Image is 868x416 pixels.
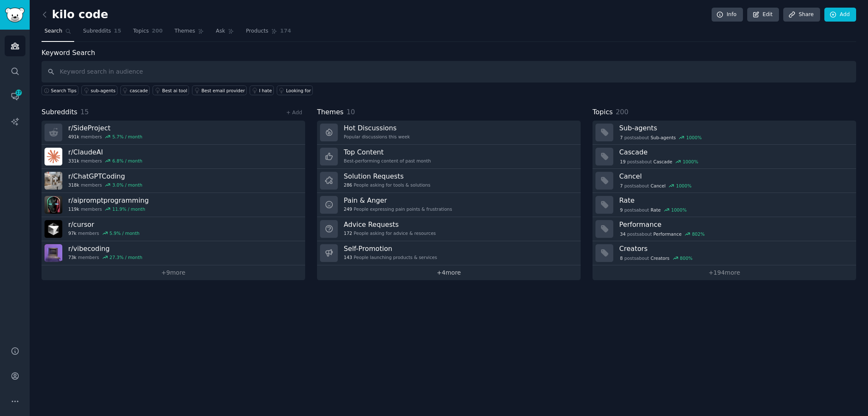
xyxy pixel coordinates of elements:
div: post s about [619,182,692,190]
a: Self-Promotion143People launching products & services [317,241,581,265]
a: sub-agents [81,85,117,95]
a: r/vibecoding73kmembers27.3% / month [42,241,305,265]
div: members [68,254,142,260]
h3: Cancel [619,172,850,181]
div: Best ai tool [162,88,187,94]
h3: Solution Requests [344,172,430,181]
div: members [68,230,139,236]
span: Themes [317,107,344,118]
div: 3.0 % / month [112,182,142,188]
span: Rate [651,207,661,213]
span: Topics [593,107,613,118]
span: 200 [616,108,629,116]
a: +9more [42,265,305,280]
span: 143 [344,254,352,260]
div: 1000 % [671,207,687,213]
div: cascade [130,88,148,94]
div: People asking for advice & resources [344,230,436,236]
span: 174 [280,28,291,35]
h3: Hot Discussions [344,124,410,132]
span: 172 [344,230,352,236]
a: Best email provider [192,85,247,95]
div: members [68,134,142,140]
span: 7 [620,135,623,141]
h3: Top Content [344,148,431,157]
a: r/aipromptprogramming119kmembers11.9% / month [42,193,305,217]
span: 249 [344,206,352,212]
div: 27.3 % / month [109,254,142,260]
img: aipromptprogramming [45,196,62,214]
span: Search [45,28,62,35]
a: Add [824,8,856,22]
div: People expressing pain points & frustrations [344,206,452,212]
span: Subreddits [83,28,111,35]
span: 97k [68,230,76,236]
a: Best ai tool [153,85,189,95]
span: Search Tips [51,88,77,94]
a: Ask [213,25,237,42]
img: ChatGPTCoding [45,172,62,190]
a: Search [42,25,74,42]
span: 15 [81,108,89,116]
span: 119k [68,206,79,212]
a: Creators8postsaboutCreators800% [593,241,856,265]
span: 34 [620,231,626,237]
a: r/SideProject491kmembers5.7% / month [42,121,305,145]
h2: kilo code [42,8,108,22]
a: Pain & Anger249People expressing pain points & frustrations [317,193,581,217]
span: 10 [347,108,355,116]
div: Popular discussions this week [344,134,410,140]
span: Themes [175,28,195,35]
div: 1000 % [676,183,692,189]
a: Rate9postsaboutRate1000% [593,193,856,217]
span: 19 [620,159,626,165]
img: cursor [45,220,62,238]
h3: Sub-agents [619,124,850,132]
a: Solution Requests286People asking for tools & solutions [317,169,581,193]
span: 73k [68,254,76,260]
span: 286 [344,182,352,188]
a: Edit [747,8,779,22]
div: members [68,158,142,164]
span: 331k [68,158,79,164]
div: 800 % [680,255,693,261]
div: Best email provider [201,88,245,94]
div: Looking for [286,88,311,94]
span: 9 [620,207,623,213]
h3: Rate [619,196,850,205]
a: Products174 [243,25,294,42]
h3: r/ vibecoding [68,244,142,253]
a: cascade [120,85,150,95]
div: People launching products & services [344,254,437,260]
h3: r/ aipromptprogramming [68,196,149,205]
img: GummySearch logo [5,8,25,22]
h3: Pain & Anger [344,196,452,205]
a: Cancel7postsaboutCancel1000% [593,169,856,193]
h3: Cascade [619,148,850,157]
button: Search Tips [42,85,78,95]
a: Performance34postsaboutPerformance802% [593,217,856,241]
h3: r/ ClaudeAI [68,148,142,157]
a: +194more [593,265,856,280]
div: post s about [619,158,699,165]
h3: Performance [619,220,850,229]
h3: Creators [619,244,850,253]
span: Creators [651,255,670,261]
a: r/ClaudeAI331kmembers6.8% / month [42,145,305,169]
span: 200 [152,28,163,35]
span: Ask [216,28,225,35]
a: Cascade19postsaboutCascade1000% [593,145,856,169]
h3: Advice Requests [344,220,436,229]
span: 318k [68,182,79,188]
div: members [68,206,149,212]
span: Products [246,28,268,35]
a: r/cursor97kmembers5.9% / month [42,217,305,241]
a: Subreddits15 [80,25,124,42]
div: 5.7 % / month [112,134,142,140]
h3: r/ SideProject [68,124,142,132]
div: 802 % [692,231,705,237]
span: Performance [654,231,682,237]
span: 7 [620,183,623,189]
img: ClaudeAI [45,148,62,165]
div: post s about [619,134,702,141]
